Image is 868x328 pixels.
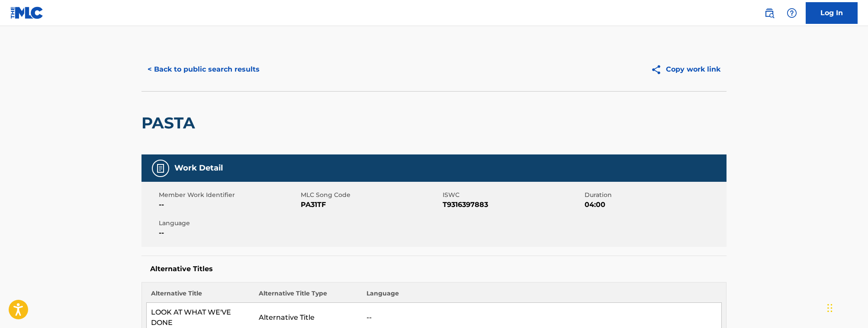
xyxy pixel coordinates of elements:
[155,163,166,174] img: Work Detail
[443,190,582,200] span: ISWC
[159,228,299,238] span: --
[301,190,440,200] span: MLC Song Code
[159,200,299,210] span: --
[301,200,440,210] span: PA31TF
[147,289,254,303] th: Alternative Title
[651,64,666,75] img: Copy work link
[141,113,199,133] h2: PASTA
[159,190,299,200] span: Member Work Identifier
[806,2,858,24] a: Log In
[827,295,833,321] div: Drag
[10,7,44,19] img: MLC Logo
[254,289,362,303] th: Alternative Title Type
[764,8,775,18] img: search
[585,200,724,210] span: 04:00
[645,59,727,80] button: Copy work link
[761,4,778,22] a: Public Search
[159,219,299,228] span: Language
[585,190,724,200] span: Duration
[150,265,718,273] h5: Alternative Titles
[174,163,223,173] h5: Work Detail
[825,286,868,328] iframe: Chat Widget
[443,200,582,210] span: T9316397883
[141,59,266,80] button: < Back to public search results
[362,289,722,303] th: Language
[783,4,800,22] div: Help
[787,8,797,18] img: help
